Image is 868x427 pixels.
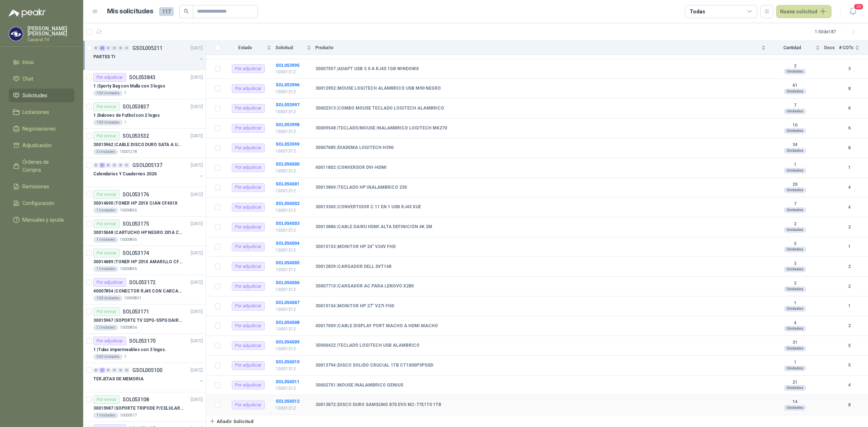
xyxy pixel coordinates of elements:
[232,104,265,113] div: Por adjudicar
[123,397,149,402] p: SOL053108
[22,183,49,191] span: Remisiones
[839,224,859,231] b: 2
[776,5,831,18] button: Nueva solicitud
[839,204,859,211] b: 4
[232,183,265,192] div: Por adjudicar
[225,45,265,50] span: Estado
[191,45,203,52] p: [DATE]
[232,163,265,172] div: Por adjudicar
[124,163,129,168] div: 0
[276,122,299,127] a: SOL053998
[770,360,820,366] b: 1
[784,168,806,174] div: Unidades
[93,132,120,140] div: Por enviar
[770,281,820,286] b: 2
[118,46,123,51] div: 0
[276,63,299,68] a: SOL053995
[9,27,23,41] img: Company Logo
[9,55,75,69] a: Inicio
[83,99,206,129] a: Por enviarSOL053837[DATE] 1 |Balones de Futbol con 2 logos100 Unidades1
[123,251,149,256] p: SOL053174
[22,141,52,149] span: Adjudicación
[315,244,396,250] b: 30015153 | MONITOR HP 24" V24V FHD
[315,66,419,72] b: 30007557 | ADAPT USB 3.0 A RJ45 1GB WINDOWS
[106,163,111,168] div: 0
[93,237,118,243] div: 1 Unidades
[93,307,120,316] div: Por enviar
[93,413,118,418] div: 1 Unidades
[784,247,806,252] div: Unidades
[9,9,46,17] img: Logo peakr
[124,90,126,96] p: 1
[784,207,806,213] div: Unidades
[93,295,123,301] div: 100 Unidades
[276,162,299,167] b: SOL054000
[124,354,126,360] p: 1
[315,145,393,151] b: 30007685 | DIADEMA LOGITECH H390
[191,162,203,169] p: [DATE]
[315,402,441,408] b: 30013872 | DISCO DURO SAMSUNG 870 EVO MZ-77E1T0 1TB
[315,45,760,50] span: Producto
[191,250,203,257] p: [DATE]
[276,142,299,147] b: SOL053999
[93,337,126,345] div: Por adjudicar
[123,221,149,226] p: SOL053175
[839,323,859,329] b: 2
[22,58,34,66] span: Inicio
[854,3,864,10] span: 20
[191,74,203,81] p: [DATE]
[93,325,118,330] div: 2 Unidades
[276,359,299,364] b: SOL054010
[276,346,311,353] p: 10001312
[232,282,265,291] div: Por adjudicar
[276,379,299,384] b: SOL054011
[99,163,105,168] div: 3
[839,283,859,290] b: 2
[839,85,859,92] b: 8
[276,221,299,226] b: SOL054003
[9,138,75,152] a: Adjudicación
[225,41,276,55] th: Estado
[93,83,165,90] p: 1 | Sporty Bag con Malla con 3 logos
[839,45,854,50] span: # COTs
[93,405,183,412] p: 30015987 | SOPORTE TRIPODE P/CELULAR GENERICO
[315,185,407,191] b: 30013869 | TECLADO HP INALAMBRICO 230
[315,41,770,55] th: Producto
[276,227,311,234] p: 10001312
[276,260,299,265] b: SOL054005
[276,385,311,392] p: 10001312
[315,323,438,329] b: 40017009 | CABLE DISPLAY PORT MACHO A HDMI MACHO
[93,366,204,389] a: 0 2 0 0 0 0 GSOL005100[DATE] TERJETAS DE MEMORIA
[191,338,203,345] p: [DATE]
[83,187,206,217] a: Por enviarSOL053176[DATE] 30014690 |TONER HP 201X CIAN CF401X1 Unidades10000855
[93,90,123,96] div: 100 Unidades
[784,69,806,74] div: Unidades
[107,6,153,17] h1: Mis solicitudes
[276,241,299,246] a: SOL054004
[132,163,162,168] p: GSOL005137
[276,108,311,115] p: 10001312
[276,201,299,206] a: SOL054002
[276,82,299,87] a: SOL053996
[22,199,54,207] span: Configuración
[93,266,118,272] div: 1 Unidades
[93,54,115,60] p: PARTES TI
[132,46,162,51] p: GSOL005211
[276,148,311,155] p: 10001312
[315,224,432,230] b: 30013886 | CABLE DAIRU HDMI ALTA DEFINICIÓN 4K 2M
[118,368,123,373] div: 0
[191,279,203,286] p: [DATE]
[191,308,203,315] p: [DATE]
[112,163,117,168] div: 0
[276,300,299,305] a: SOL054007
[839,105,859,112] b: 6
[184,9,189,14] span: search
[129,75,156,80] p: SOL053843
[770,162,820,168] b: 1
[191,103,203,110] p: [DATE]
[93,73,126,82] div: Por adjudicar
[839,184,859,191] b: 4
